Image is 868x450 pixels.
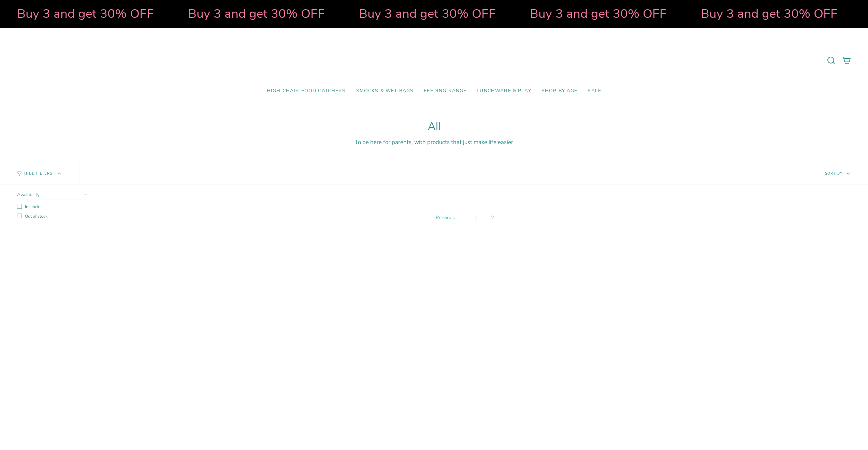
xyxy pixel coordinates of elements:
[472,213,480,222] a: 1
[17,204,87,209] label: In stock
[825,171,843,176] span: Sort by
[541,88,578,94] span: Shop by Age
[358,5,495,22] strong: Buy 3 and get 30% OFF
[355,138,513,146] span: To be here for parents, with products that just make life easier
[24,172,52,176] span: Hide Filters
[488,213,497,222] a: 2
[17,214,87,219] label: Out of stock
[351,83,419,99] a: Smocks & Wet Bags
[436,214,455,221] span: Previous
[17,191,87,200] summary: Availability
[700,5,837,22] strong: Buy 3 and get 30% OFF
[187,5,324,22] strong: Buy 3 and get 30% OFF
[472,83,536,99] a: Lunchware & Play
[582,83,606,99] a: SALE
[419,83,472,99] a: Feeding Range
[17,120,851,133] h1: All
[588,88,601,94] span: SALE
[267,88,346,94] span: High Chair Food Catchers
[16,5,153,22] strong: Buy 3 and get 30% OFF
[375,38,493,83] a: Mumma’s Little Helpers
[477,88,531,94] span: Lunchware & Play
[808,163,868,184] button: Sort by
[434,213,457,223] a: Previous
[17,191,40,198] span: Availability
[424,88,466,94] span: Feeding Range
[356,88,414,94] span: Smocks & Wet Bags
[262,83,351,99] a: High Chair Food Catchers
[529,5,666,22] strong: Buy 3 and get 30% OFF
[536,83,583,99] a: Shop by Age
